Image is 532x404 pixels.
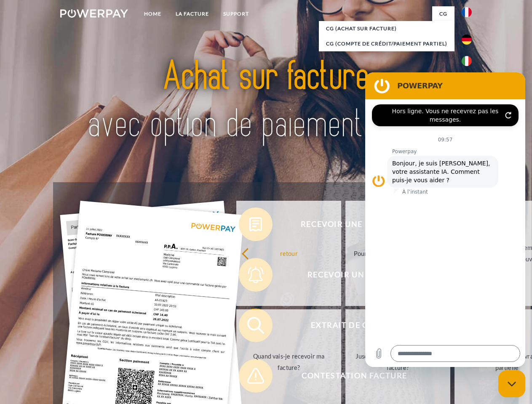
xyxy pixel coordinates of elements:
[60,9,128,18] img: logo-powerpay-white.svg
[462,35,472,45] img: de
[319,21,454,36] a: CG (achat sur facture)
[432,6,454,21] a: CG
[168,6,216,21] a: LA FACTURE
[462,56,472,66] img: it
[216,6,256,21] a: Support
[137,6,168,21] a: Home
[498,370,525,397] iframe: Bouton de lancement de la fenêtre de messagerie, conversation en cours
[462,7,472,17] img: fr
[350,351,445,373] div: Jusqu'à quand dois-je payer ma facture?
[365,72,525,367] iframe: Fenêtre de messagerie
[80,40,452,161] img: title-powerpay_fr.svg
[350,247,445,259] div: Pourquoi ai-je reçu une facture?
[319,36,454,51] a: CG (Compte de crédit/paiement partiel)
[241,351,336,373] div: Quand vais-je recevoir ma facture?
[241,247,336,259] div: retour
